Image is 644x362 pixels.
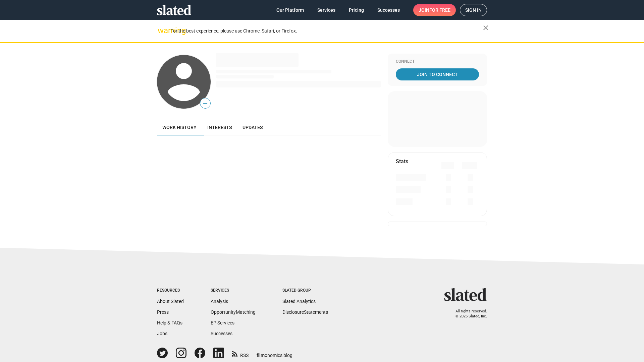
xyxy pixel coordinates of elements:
div: Slated Group [282,288,328,293]
mat-icon: warning [158,26,166,35]
div: For the best experience, please use Chrome, Safari, or Firefox. [170,26,483,36]
span: Updates [243,125,263,130]
span: Work history [162,125,197,130]
a: Help & FAQs [157,320,182,325]
a: OpportunityMatching [211,309,256,315]
span: — [200,99,210,108]
mat-icon: close [482,24,490,32]
a: Successes [372,4,405,16]
a: Successes [211,331,232,336]
div: Services [211,288,256,293]
a: Analysis [211,299,228,304]
div: Resources [157,288,184,293]
a: Press [157,309,169,315]
a: Our Platform [271,4,309,16]
a: Services [312,4,341,16]
span: for free [429,4,450,16]
a: Updates [237,119,268,135]
a: Sign in [460,4,487,16]
a: Jobs [157,331,167,336]
a: DisclosureStatements [282,309,328,315]
a: Work history [157,119,202,135]
span: Services [317,4,335,16]
span: Pricing [349,4,364,16]
span: Sign in [465,4,482,16]
a: Interests [202,119,237,135]
span: Interests [207,125,232,130]
div: Connect [396,59,479,64]
span: Join To Connect [397,68,478,80]
a: filmonomics blog [257,347,292,359]
a: EP Services [211,320,234,325]
a: Pricing [343,4,369,16]
a: RSS [232,348,249,359]
a: Slated Analytics [282,299,316,304]
mat-card-title: Stats [396,158,408,165]
span: film [257,353,265,358]
a: About Slated [157,299,184,304]
span: Successes [377,4,400,16]
p: All rights reserved. © 2025 Slated, Inc. [448,309,487,319]
a: Joinfor free [413,4,456,16]
span: Our Platform [276,4,304,16]
a: Join To Connect [396,68,479,80]
span: Join [419,4,450,16]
